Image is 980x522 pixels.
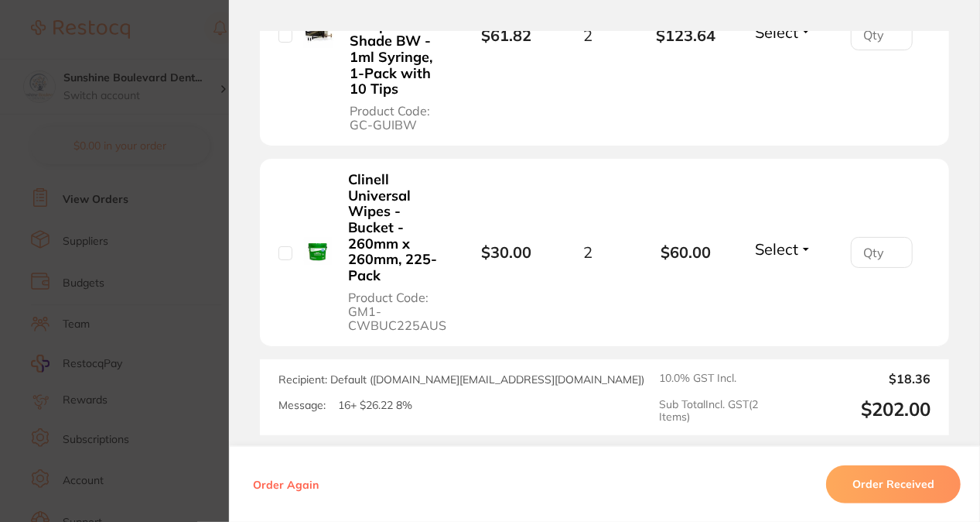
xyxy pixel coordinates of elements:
[637,243,735,261] b: $60.00
[750,22,817,42] button: Select
[755,22,798,42] span: Select
[482,26,532,45] b: $61.82
[348,290,446,333] span: Product Code: GM1-CWBUC225AUS
[343,171,451,334] button: Clinell Universal Wipes - Bucket - 260mm x 260mm, 225-Pack Product Code: GM1-CWBUC225AUS
[851,237,913,268] input: Qty
[350,104,446,132] span: Product Code: GC-GUIBW
[659,398,788,423] span: Sub Total Incl. GST ( 2 Items)
[750,239,817,259] button: Select
[278,399,326,412] label: Message:
[826,465,961,503] button: Order Received
[755,239,798,259] span: Select
[659,372,788,386] span: 10.0 % GST Incl.
[278,373,644,386] span: Recipient: Default ( [DOMAIN_NAME][EMAIL_ADDRESS][DOMAIN_NAME] )
[338,399,412,412] p: 16+ $26.22 8%
[637,26,735,44] b: $123.64
[348,172,446,284] b: Clinell Universal Wipes - Bucket - 260mm x 260mm, 225-Pack
[801,372,930,386] output: $18.36
[482,242,532,262] b: $30.00
[851,19,913,50] input: Qty
[583,243,592,261] span: 2
[801,398,930,423] output: $202.00
[248,477,323,491] button: Order Again
[304,237,332,265] img: Clinell Universal Wipes - Bucket - 260mm x 260mm, 225-Pack
[304,19,333,48] img: GC GAENIAL Universal Injectable - High Strength Universal Composite - Shade BW - 1ml Syringe, 1-P...
[583,26,592,44] span: 2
